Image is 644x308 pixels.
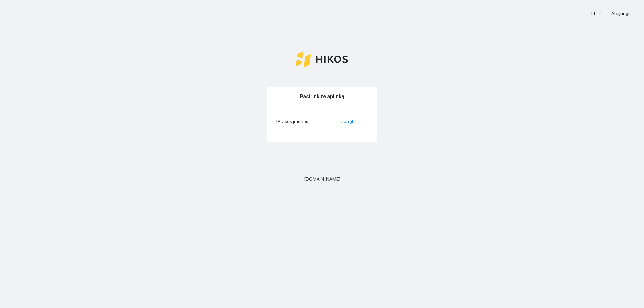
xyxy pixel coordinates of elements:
[275,87,369,106] div: Pasirinkite aplinką
[591,8,602,18] span: LT
[611,10,631,17] span: Atsijungti
[362,119,367,124] span: ellipsis
[606,8,636,19] button: Atsijungti
[275,114,369,129] li: BP visos įmonės
[304,175,340,183] span: [DOMAIN_NAME]
[341,119,357,124] a: Jungtis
